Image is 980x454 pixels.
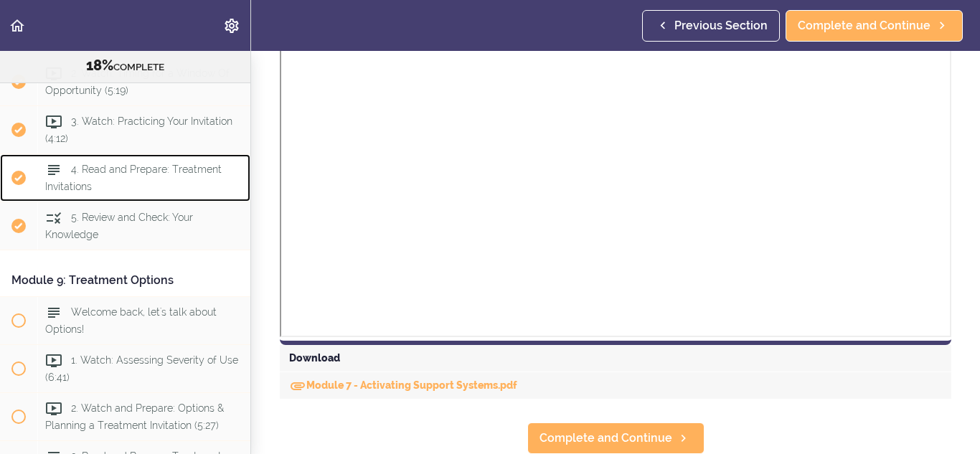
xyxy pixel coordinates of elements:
span: 5. Review and Check: Your Knowledge [45,212,193,240]
div: COMPLETE [18,57,232,75]
a: DownloadModule 7 - Activating Support Systems.pdf [289,379,517,391]
span: 2. Watch: Timing for a Window Of Opportunity (5:19) [45,68,230,96]
svg: Download [289,377,306,394]
a: Previous Section [642,10,780,42]
a: Complete and Continue [527,422,705,454]
svg: Back to course curriculum [9,17,26,34]
a: Complete and Continue [786,10,963,42]
span: 4. Read and Prepare: Treatment Invitations [45,164,222,192]
span: 2. Watch and Prepare: Options & Planning a Treatment Invitation (5:27) [45,402,224,430]
span: Complete and Continue [540,430,672,447]
span: Previous Section [674,17,768,34]
span: 18% [86,57,113,74]
span: 3. Watch: Practicing Your Invitation (4:12) [45,116,232,144]
svg: Settings Menu [223,17,240,34]
div: Download [280,345,951,372]
span: Complete and Continue [798,17,930,34]
span: Welcome back, let's talk about Options! [45,306,217,334]
span: 1. Watch: Assessing Severity of Use (6:41) [45,354,238,382]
